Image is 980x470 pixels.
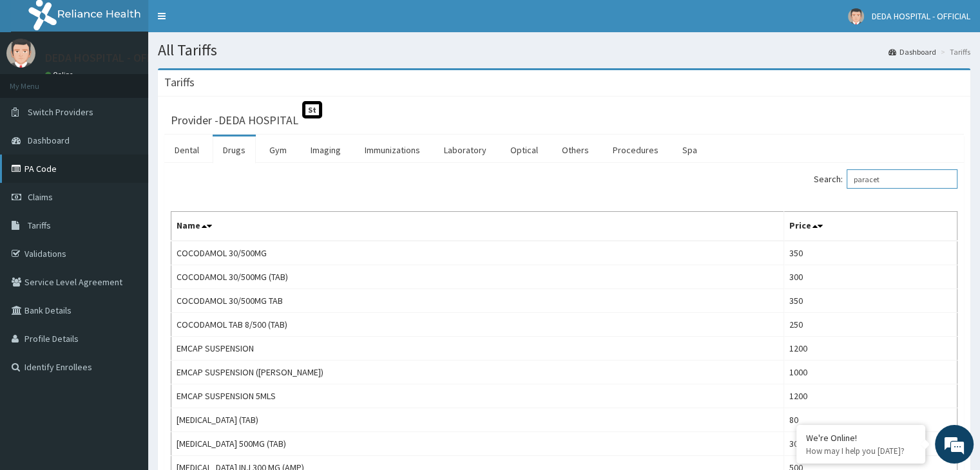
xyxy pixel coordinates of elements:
a: Drugs [213,136,256,164]
label: Search: [814,169,957,189]
a: Gym [259,136,297,164]
input: Search: [847,169,957,189]
a: Immunizations [354,136,430,164]
h1: All Tariffs [158,42,970,59]
a: Others [552,136,599,164]
div: Minimize live chat window [211,6,242,37]
th: Price [783,212,957,241]
img: d_794563401_company_1708531726252_794563401 [24,64,52,97]
span: We're online! [75,149,178,279]
div: We're Online! [806,432,916,444]
td: EMCAP SUSPENSION ([PERSON_NAME]) [171,361,784,384]
a: Procedures [602,136,669,164]
td: 300 [783,265,957,289]
td: EMCAP SUSPENSION [171,337,784,361]
span: Claims [28,191,53,203]
p: DEDA HOSPITAL - OFFICIAL [45,52,178,64]
td: COCODAMOL 30/500MG (TAB) [171,265,784,289]
td: 80 [783,408,957,432]
td: COCODAMOL TAB 8/500 (TAB) [171,313,784,337]
td: 1200 [783,337,957,361]
textarea: Type your message and hit 'Enter' [6,324,245,370]
a: Laboratory [434,136,497,164]
a: Dental [164,136,209,164]
span: DEDA HOSPITAL - OFFICIAL [872,10,970,22]
h3: Tariffs [164,77,195,88]
a: Spa [672,136,707,164]
td: COCODAMOL 30/500MG [171,241,784,265]
span: Tariffs [28,220,51,231]
td: COCODAMOL 30/500MG TAB [171,289,784,313]
a: Optical [500,136,548,164]
img: User Image [848,8,864,24]
span: St [302,101,322,118]
p: How may I help you today? [806,446,916,456]
td: 250 [783,313,957,337]
a: Dashboard [889,46,936,57]
a: Imaging [300,136,351,164]
td: 30 [783,432,957,456]
td: EMCAP SUSPENSION 5MLS [171,384,784,408]
span: Switch Providers [28,106,93,118]
td: [MEDICAL_DATA] 500MG (TAB) [171,432,784,456]
div: Chat with us now [67,72,216,89]
td: 350 [783,289,957,313]
h3: Provider - DEDA HOSPITAL [171,115,298,126]
a: Online [45,70,76,79]
td: 1000 [783,361,957,384]
td: 1200 [783,384,957,408]
img: User Image [6,39,35,68]
td: 350 [783,241,957,265]
th: Name [171,212,784,241]
span: Dashboard [28,135,70,146]
td: [MEDICAL_DATA] (TAB) [171,408,784,432]
li: Tariffs [937,46,970,57]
